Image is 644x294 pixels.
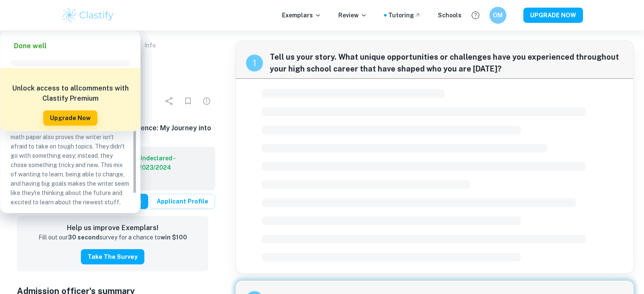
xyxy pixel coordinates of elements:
h6: Unlock access to all comments with Clastify Premium [5,83,136,104]
p: Exemplars [282,11,321,20]
strong: win $100 [160,234,187,241]
div: Report issue [198,93,215,110]
div: Share [161,93,178,110]
button: Take the Survey [81,249,144,264]
a: Applicant Profile [150,194,215,209]
span: Tell us your story. What unique opportunities or challenges have you experienced throughout your ... [270,51,623,75]
button: Upgrade Now [43,110,97,126]
h6: Done well [14,41,47,51]
button: Help and Feedback [468,8,483,22]
strong: 30 second [68,234,100,241]
img: Clastify logo [61,7,115,24]
button: UPGRADE NOW [523,8,583,23]
h6: OM [493,11,503,20]
p: Fill out our survey for a chance to [39,233,187,242]
a: Undeclared - 2023/2024 [138,154,208,172]
button: OM [489,7,506,24]
div: Bookmark [180,93,196,110]
p: Review [338,11,367,20]
div: recipe [246,55,263,71]
h6: Help us improve Exemplars! [24,223,202,233]
p: Thi really gets the reader's attention by showing how the writer thinks about what's happening no... [11,67,130,216]
a: Schools [438,11,462,20]
a: Tutoring [388,11,421,20]
p: Info [144,41,156,50]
